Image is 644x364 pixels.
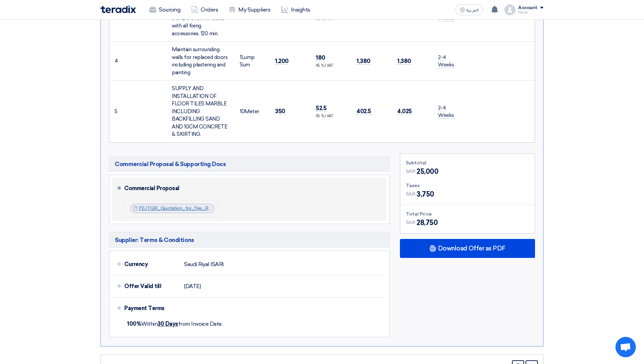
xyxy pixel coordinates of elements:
[240,108,244,115] span: 10
[406,190,416,198] span: SAR
[275,58,289,65] span: 1,200
[127,321,222,327] span: Within from Invoice Date.
[316,105,326,112] span: 52.5
[234,81,270,142] td: Meter
[124,278,179,295] div: Offer Valid till
[124,180,379,197] div: Commercial Proposal
[234,42,270,81] td: Lump Sum
[240,54,241,60] span: 1
[144,2,186,17] a: Sourcing
[438,105,454,119] span: 2-4 Weeks
[172,85,229,138] div: SUPPLY AND INSTALLATION OF FLOOR TILES MARBLE INCLUDING BACKFILLING SAND AND 10CM CONCRETE & SKIR...
[316,63,346,69] div: (15 %) VAT
[316,114,346,119] div: (15 %) VAT
[115,160,226,168] span: Commercial Proposal & Supporting Docs
[406,159,529,166] div: Subtotal
[100,5,136,13] img: Teradix logo
[466,8,479,13] span: العربية
[456,4,483,15] button: العربية
[417,189,434,199] span: 3,750
[397,58,411,65] span: 1,380
[518,11,544,14] div: Hissa
[172,46,229,76] div: Maintain surrounding walls for replaced doors including plastering and painting
[139,205,306,211] a: FEJTQR_Quotation_for_Fire_Rated_Doors__Jori_Mall_1759747269254.pdf
[109,81,120,142] td: 5
[438,7,454,22] span: 2-4 Weeks
[356,58,370,65] span: 1,380
[184,283,201,290] span: [DATE]
[109,42,120,81] td: 4
[397,108,412,115] span: 4,025
[406,219,416,226] span: SAR
[417,218,438,228] span: 28,750
[438,54,454,68] span: 2-4 Weeks
[518,5,537,11] div: Account
[316,54,325,61] span: 180
[124,256,179,272] div: Currency
[438,245,505,251] span: Download Offer as PDF
[276,2,316,17] a: Insights
[356,108,371,115] span: 402.5
[406,168,416,175] span: SAR
[406,210,529,218] div: Total Price
[186,2,223,17] a: Orders
[615,337,636,357] div: Open chat
[406,182,529,189] div: Taxes
[158,321,178,327] u: 30 Days
[275,108,285,115] span: 350
[109,232,390,248] h5: Supplier: Terms & Conditions
[504,4,515,15] img: profile_test.png
[417,166,438,177] span: 25,000
[127,321,141,327] strong: 100%
[223,2,276,17] a: My Suppliers
[184,258,224,271] div: Saudi Riyal (SAR)
[124,300,379,317] div: Payment Terms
